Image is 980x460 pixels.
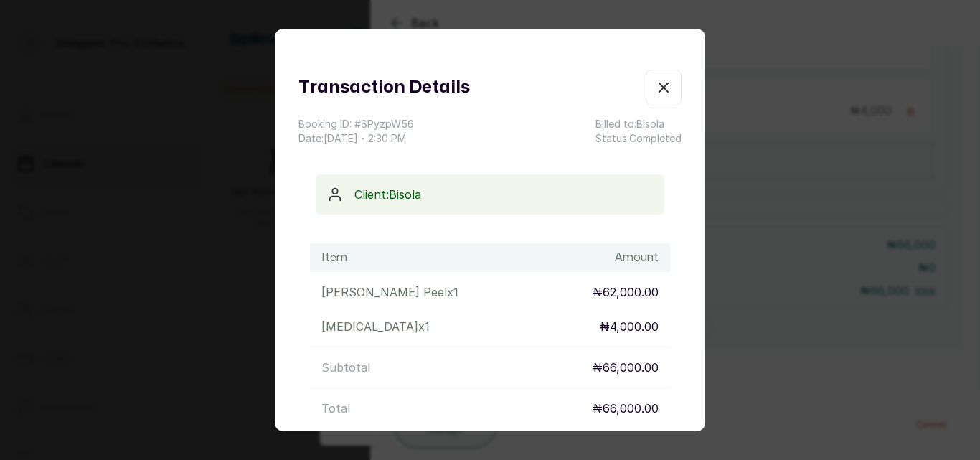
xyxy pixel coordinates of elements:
[298,117,414,131] p: Booking ID: # SPyzpW56
[321,359,370,376] p: Subtotal
[354,186,653,203] p: Client: Bisola
[321,318,430,335] p: [MEDICAL_DATA] x 1
[600,318,659,335] p: ₦4,000.00
[321,249,347,266] h1: Item
[593,400,659,417] p: ₦66,000.00
[321,283,458,301] p: [PERSON_NAME] Peel x 1
[593,359,659,376] p: ₦66,000.00
[321,400,350,417] p: Total
[298,131,414,146] p: Date: [DATE] ・ 2:30 PM
[593,283,659,301] p: ₦62,000.00
[595,117,682,131] p: Billed to: Bisola
[298,75,470,100] h1: Transaction Details
[615,249,659,266] h1: Amount
[595,131,682,146] p: Status: Completed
